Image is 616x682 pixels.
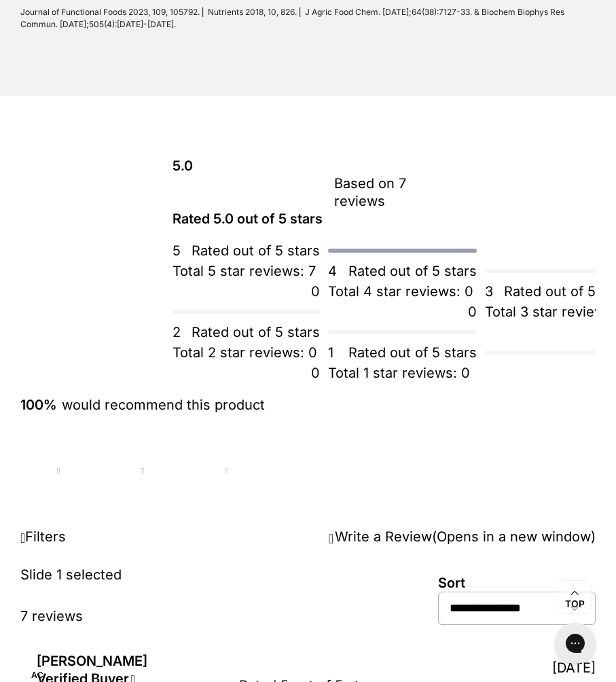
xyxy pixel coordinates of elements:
[173,285,321,298] div: 0
[328,366,477,380] span: Total 1 star reviews: 0
[192,243,320,259] span: Rated out of 5 stars
[173,211,323,227] span: Rated 5.0 out of 5 stars
[485,285,493,298] span: 3
[348,263,477,279] span: Rated out of 5 stars
[565,598,585,611] span: Top
[62,397,265,413] span: would recommend this product
[37,653,147,669] strong: [PERSON_NAME]
[20,607,83,625] div: 7 reviews
[348,344,477,361] span: Rated out of 5 stars
[20,566,273,584] div: Slide 1 selected
[328,305,477,319] div: 0
[173,366,321,380] div: 0
[329,528,596,545] a: Write a Review(Opens in a new window)
[192,324,320,340] span: Rated out of 5 stars
[173,244,181,257] span: 5
[438,575,465,591] label: Sort
[328,346,333,359] span: 1
[173,346,321,359] span: Total 2 star reviews: 0
[552,660,596,676] span: [DATE]
[334,175,443,210] div: Based on 7 reviews
[548,618,602,668] iframe: Gorgias live chat messenger
[173,157,193,175] span: 5.0
[20,397,56,413] strong: 100%
[173,325,181,339] span: 2
[20,6,596,31] p: Journal of Functional Foods 2023, 109, 105792. ⎜ Nutrients 2018, 10, 826. ⎜ J Agric Food Chem. [D...
[328,285,477,298] span: Total 4 star reviews: 0
[173,264,321,278] span: Total 5 star reviews: 7
[20,430,273,511] div: Carousel of customer-uploaded media. Press left and right arrows to navigate. Press enter or spac...
[328,264,337,278] span: 4
[150,654,165,666] div: from United States
[432,528,596,545] span: (Opens in a new window)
